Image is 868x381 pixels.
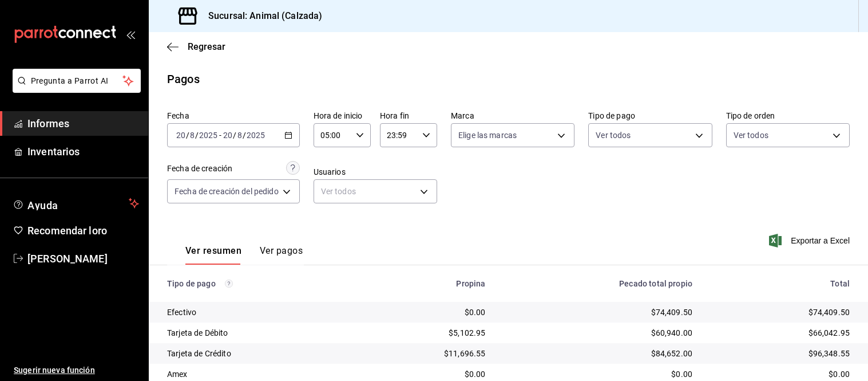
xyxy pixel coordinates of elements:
font: / [233,131,236,140]
font: Ver todos [321,187,356,196]
font: $60,940.00 [651,328,693,337]
font: / [243,131,246,140]
font: $96,348.55 [808,349,850,358]
font: Tipo de pago [167,279,216,288]
font: $0.00 [829,370,850,379]
font: $0.00 [671,370,692,379]
a: Pregunta a Parrot AI [8,83,141,95]
font: - [219,131,221,140]
font: Ver todos [596,131,631,140]
font: Regresar [188,41,225,52]
input: ---- [199,131,218,140]
svg: Los pagos realizados con Pay y otras terminales son montos brutos. [225,280,233,288]
input: -- [189,131,195,140]
font: Informes [27,117,69,129]
font: Usuarios [314,167,346,176]
font: Hora de inicio [314,111,363,120]
font: $84,652.00 [651,349,693,358]
font: $5,102.95 [449,328,485,337]
font: Hora fin [380,111,409,120]
font: Sucursal: Animal (Calzada) [208,10,322,21]
font: Ver resumen [185,245,241,256]
font: Total [830,279,850,288]
font: Marca [451,111,474,120]
font: [PERSON_NAME] [27,253,108,265]
font: Fecha de creación [167,164,232,173]
input: -- [176,131,186,140]
font: Ver todos [734,131,768,140]
font: Sugerir nueva función [14,366,95,375]
font: Efectivo [167,308,196,317]
font: $0.00 [465,370,486,379]
font: Recomendar loro [27,225,107,237]
font: / [195,131,199,140]
font: Tipo de orden [726,111,775,120]
font: Fecha [167,111,189,120]
font: Fecha de creación del pedido [175,187,279,196]
font: $66,042.95 [808,328,850,337]
font: Tarjeta de Crédito [167,349,231,358]
button: abrir_cajón_menú [126,30,135,39]
input: -- [237,131,243,140]
input: ---- [246,131,265,140]
font: Tipo de pago [588,111,635,120]
font: Ver pagos [260,245,303,256]
font: $11,696.55 [444,349,486,358]
font: / [186,131,189,140]
font: Pagos [167,72,200,86]
font: Inventarios [27,146,80,158]
font: Tarjeta de Débito [167,328,228,337]
font: Propina [456,279,485,288]
font: Elige las marcas [458,131,517,140]
font: Amex [167,370,188,379]
font: $0.00 [465,308,486,317]
font: $74,409.50 [808,308,850,317]
font: $74,409.50 [651,308,693,317]
input: -- [223,131,233,140]
button: Pregunta a Parrot AI [13,69,141,93]
font: Pregunta a Parrot AI [31,76,109,85]
button: Regresar [167,41,225,52]
font: Ayuda [27,199,58,211]
div: pestañas de navegación [185,245,303,265]
button: Exportar a Excel [771,234,850,248]
font: Pecado total propio [619,279,692,288]
font: Exportar a Excel [791,236,850,245]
